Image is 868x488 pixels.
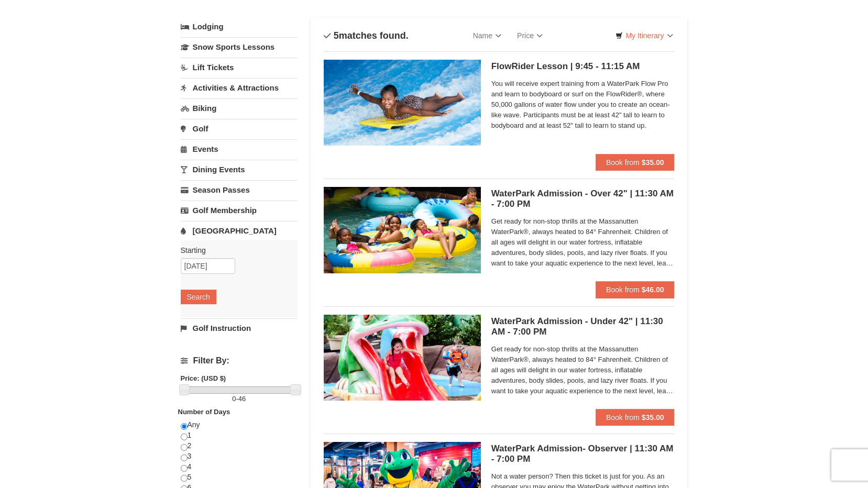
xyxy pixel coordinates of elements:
span: Book from [606,413,640,422]
strong: Price: (USD $) [181,374,226,382]
a: Season Passes [181,180,298,199]
label: Starting [181,245,290,256]
h5: WaterPark Admission - Under 42" | 11:30 AM - 7:00 PM [491,316,675,337]
span: Get ready for non-stop thrills at the Massanutten WaterPark®, always heated to 84° Fahrenheit. Ch... [491,344,675,396]
strong: $35.00 [642,413,664,422]
span: 5 [334,30,339,41]
h4: Filter By: [181,356,298,365]
h5: WaterPark Admission - Over 42" | 11:30 AM - 7:00 PM [491,188,675,209]
span: Get ready for non-stop thrills at the Massanutten WaterPark®, always heated to 84° Fahrenheit. Ch... [491,216,675,269]
a: [GEOGRAPHIC_DATA] [181,221,298,240]
a: Price [509,25,551,46]
button: Search [181,290,216,304]
h4: matches found. [324,30,409,41]
a: Activities & Attractions [181,78,298,97]
span: 0 [232,395,236,403]
a: Golf Instruction [181,318,298,338]
a: Lift Tickets [181,58,298,77]
strong: $46.00 [642,285,664,294]
img: 6619917-1570-0b90b492.jpg [324,315,481,401]
button: Book from $35.00 [596,409,675,426]
a: Golf Membership [181,201,298,220]
a: My Itinerary [609,28,679,43]
strong: $35.00 [642,158,664,167]
span: 46 [238,395,246,403]
a: Snow Sports Lessons [181,37,298,57]
a: Golf [181,119,298,138]
label: - [181,394,298,404]
button: Book from $35.00 [596,154,675,171]
a: Dining Events [181,160,298,179]
span: Book from [606,285,640,294]
a: Lodging [181,17,298,36]
strong: Number of Days [178,408,230,416]
span: Book from [606,158,640,167]
a: Events [181,139,298,159]
button: Book from $46.00 [596,281,675,298]
h5: WaterPark Admission- Observer | 11:30 AM - 7:00 PM [491,443,675,464]
a: Biking [181,98,298,118]
h5: FlowRider Lesson | 9:45 - 11:15 AM [491,61,675,72]
span: You will receive expert training from a WaterPark Flow Pro and learn to bodyboard or surf on the ... [491,79,675,131]
img: 6619917-216-363963c7.jpg [324,60,481,146]
img: 6619917-1560-394ba125.jpg [324,187,481,273]
a: Name [465,25,509,46]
